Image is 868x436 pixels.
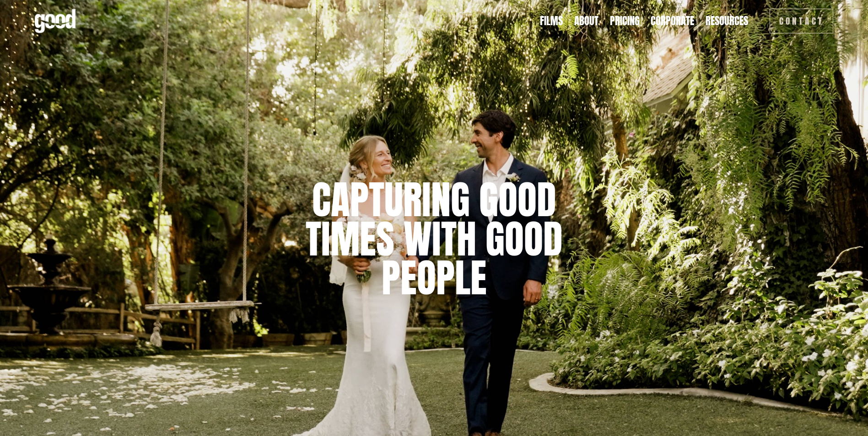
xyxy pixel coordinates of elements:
[540,14,563,28] a: Films
[770,9,833,33] a: Contact
[706,15,748,27] span: Resources
[651,14,694,28] a: Corporate
[35,9,75,33] img: Good Feeling Films
[274,180,594,297] h1: capturing good times with good people
[706,14,748,28] a: folder dropdown
[610,14,640,28] a: Pricing
[574,14,598,28] a: About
